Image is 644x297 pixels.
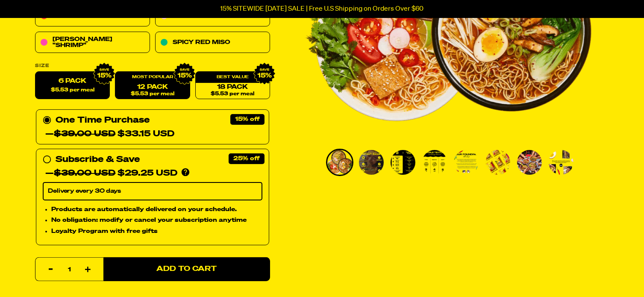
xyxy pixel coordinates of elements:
[326,149,353,176] li: Go to slide 1
[422,150,447,175] img: Variety Vol. 1
[115,72,190,100] a: 12 Pack$5.53 per meal
[305,149,592,176] div: PDP main carousel thumbnails
[221,5,424,13] p: 15% SITEWIDE [DATE] SALE | Free U.S Shipping on Orders Over $60
[547,149,575,176] li: Go to slide 8
[50,88,94,93] span: $5.53 per meal
[35,72,110,100] label: 6 Pack
[484,149,512,176] li: Go to slide 6
[485,150,510,175] img: Variety Vol. 1
[358,149,385,176] li: Go to slide 2
[389,149,417,176] li: Go to slide 3
[51,227,262,236] li: Loyalty Program with free gifts
[359,150,384,175] img: Variety Vol. 1
[391,150,415,175] img: Variety Vol. 1
[453,149,480,176] li: Go to slide 5
[51,216,262,225] li: No obligation: modify or cancel your subscription anytime
[35,32,150,53] a: [PERSON_NAME] "Shrimp"
[54,130,115,138] del: $39.00 USD
[41,258,98,282] input: quantity
[43,114,262,141] div: One Time Purchase
[35,64,270,68] label: Size
[195,72,270,100] a: 18 Pack$5.53 per meal
[454,150,479,175] img: Variety Vol. 1
[51,205,262,214] li: Products are automatically delivered on your schedule.
[327,150,352,175] img: Variety Vol. 1
[45,127,174,141] div: — $33.15 USD
[155,32,270,53] a: Spicy Red Miso
[173,63,195,85] img: IMG_9632.png
[130,91,174,97] span: $5.53 per meal
[93,63,115,85] img: IMG_9632.png
[43,182,262,200] select: Subscribe & Save —$39.00 USD$29.25 USD Products are automatically delivered on your schedule. No ...
[253,63,275,85] img: IMG_9632.png
[211,91,254,97] span: $5.53 per meal
[45,167,177,180] div: — $29.25 USD
[156,266,217,273] span: Add to Cart
[56,153,140,167] div: Subscribe & Save
[54,169,115,178] del: $39.00 USD
[549,150,573,175] img: Variety Vol. 1
[516,149,543,176] li: Go to slide 7
[103,257,270,281] button: Add to Cart
[517,150,542,175] img: Variety Vol. 1
[421,149,448,176] li: Go to slide 4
